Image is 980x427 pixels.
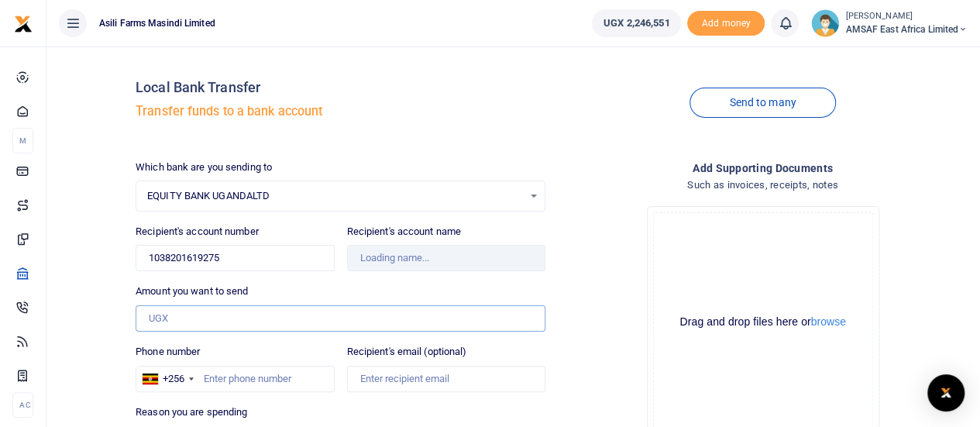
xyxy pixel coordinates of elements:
[136,104,545,119] h5: Transfer funds to a bank account
[347,344,467,360] label: Recipient's email (optional)
[558,160,968,177] h4: Add supporting Documents
[14,15,33,33] img: logo-small
[927,374,965,412] div: Open Intercom Messenger
[687,11,765,36] li: Toup your wallet
[811,316,846,327] button: browse
[586,9,687,37] li: Wallet ballance
[136,224,259,239] label: Recipient's account number
[654,315,872,329] div: Drag and drop files here or
[14,17,33,29] a: logo-small logo-large logo-large
[136,79,545,96] h4: Local Bank Transfer
[811,9,968,37] a: profile-user [PERSON_NAME] AMSAF East Africa Limited
[687,16,765,28] a: Add money
[689,88,835,118] a: Send to many
[592,9,681,37] a: UGX 2,246,551
[136,245,334,271] input: Enter account number
[811,9,839,37] img: profile-user
[845,22,968,36] span: AMSAF East Africa Limited
[136,284,248,299] label: Amount you want to send
[136,160,272,175] label: Which bank are you sending to
[136,366,334,392] input: Enter phone number
[136,305,545,332] input: UGX
[687,11,765,36] span: Add money
[347,224,461,239] label: Recipient's account name
[136,405,247,420] label: Reason you are spending
[845,10,968,23] small: [PERSON_NAME]
[12,128,33,153] li: M
[347,245,545,271] input: Loading name...
[12,392,33,418] li: Ac
[136,344,200,360] label: Phone number
[93,16,222,30] span: Asili Farms Masindi Limited
[147,188,523,204] span: EQUITY BANK UGANDALTD
[163,371,184,387] div: +256
[603,15,669,31] span: UGX 2,246,551
[347,366,545,392] input: Enter recipient email
[558,177,968,194] h4: Such as invoices, receipts, notes
[136,367,198,391] div: Uganda: +256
